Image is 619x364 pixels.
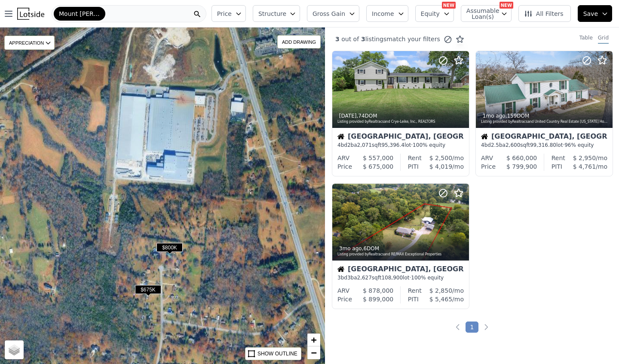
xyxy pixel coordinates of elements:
span: $800K [156,243,183,252]
span: Income [372,9,394,18]
span: $ 4,019 [429,163,452,170]
span: 3 [359,36,365,42]
div: [GEOGRAPHIC_DATA], [GEOGRAPHIC_DATA] [481,133,607,142]
span: 2,600 [506,142,520,148]
time: 2025-06-27 05:00 [339,246,362,252]
span: match your filters [386,35,440,43]
span: 2,627 [357,275,372,281]
span: 2,071 [357,142,372,148]
div: Rent [552,154,565,162]
div: NEW [499,2,513,9]
div: PITI [552,162,562,171]
span: + [311,334,317,345]
span: 95,396.4 [381,142,404,148]
span: $ 557,000 [363,155,393,161]
div: 3 bd 3 ba sqft lot · 100% equity [337,274,464,281]
div: /mo [422,286,464,295]
time: 2025-08-10 14:28 [483,113,506,119]
span: Price [217,9,232,18]
a: 1mo ago,159DOMListing provided byRealtracsand United Country Real Estate [US_STATE] Home & LandHo... [475,51,612,176]
a: 3mo ago,6DOMListing provided byRealtracsand RE/MAX Exceptional PropertiesHouse[GEOGRAPHIC_DATA], ... [332,183,469,309]
span: Gross Gain [313,9,345,18]
span: $ 5,465 [429,296,452,303]
span: $ 2,850 [429,287,452,294]
div: /mo [565,154,607,162]
button: Gross Gain [307,5,359,22]
div: PITI [408,162,419,171]
span: Mount [PERSON_NAME] [59,9,100,18]
span: Structure [258,9,286,18]
span: $ 4,761 [573,163,596,170]
a: Previous page [454,323,462,331]
div: Table [579,34,593,44]
div: Price [481,162,496,171]
div: NEW [442,2,456,9]
div: APPRECIATION [4,36,55,50]
span: $675K [135,285,161,294]
div: Listing provided by Realtracs and Crye-Leike, Inc., REALTORS [337,119,465,124]
div: [GEOGRAPHIC_DATA], [GEOGRAPHIC_DATA] [337,133,464,142]
img: House [481,133,488,140]
div: $800K [156,243,183,255]
div: ARV [481,154,493,162]
div: Rent [408,154,422,162]
span: 108,900 [381,275,403,281]
span: − [311,347,317,358]
a: Layers [5,340,24,359]
div: Grid [598,34,609,44]
span: All Filters [524,9,564,18]
button: All Filters [518,5,571,22]
time: 2025-09-06 18:33 [339,113,357,119]
img: House [337,133,344,140]
span: $ 2,500 [429,155,452,161]
a: Next page [482,323,490,331]
span: $ 899,000 [363,296,393,303]
div: , 159 DOM [481,112,608,119]
span: $ 660,000 [506,155,537,161]
span: $ 799,900 [506,163,537,170]
span: Equity [421,9,440,18]
div: /mo [419,162,464,171]
span: $ 2,950 [573,155,596,161]
img: Lotside [17,8,44,20]
span: Save [583,9,598,18]
div: ARV [337,154,349,162]
button: Structure [253,5,300,22]
span: Assumable Loan(s) [466,8,494,20]
div: 4 bd 2 ba sqft lot · 100% equity [337,142,464,149]
div: ARV [337,286,349,295]
button: Price [211,5,246,22]
a: Zoom out [307,346,320,359]
div: Listing provided by Realtracs and United Country Real Estate [US_STATE] Home & Land [481,119,608,124]
div: , 6 DOM [337,245,465,252]
a: [DATE],74DOMListing provided byRealtracsand Crye-Leike, Inc., REALTORSHouse[GEOGRAPHIC_DATA], [GE... [332,51,469,176]
div: /mo [422,154,464,162]
div: [GEOGRAPHIC_DATA], [GEOGRAPHIC_DATA] [337,266,464,274]
div: PITI [408,295,419,303]
div: out of listings [325,35,464,44]
span: 99,316.80 [530,142,556,148]
div: SHOW OUTLINE [257,350,297,358]
div: 4 bd 2.5 ba sqft lot · 96% equity [481,142,607,149]
button: Assumable Loan(s) [461,5,512,22]
div: ADD DRAWING [278,36,320,48]
div: $675K [135,285,161,297]
div: Listing provided by Realtracs and RE/MAX Exceptional Properties [337,252,465,257]
a: Page 1 is your current page [466,322,479,333]
button: Income [366,5,408,22]
button: Save [578,5,612,22]
div: /mo [419,295,464,303]
ul: Pagination [325,323,619,331]
div: /mo [562,162,607,171]
a: Zoom in [307,334,320,346]
div: Rent [408,286,422,295]
img: House [337,266,344,273]
span: $ 675,000 [363,163,393,170]
div: Price [337,162,352,171]
div: Price [337,295,352,303]
button: Equity [415,5,454,22]
div: , 74 DOM [337,112,465,119]
span: 3 [335,36,340,42]
span: $ 878,000 [363,287,393,294]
